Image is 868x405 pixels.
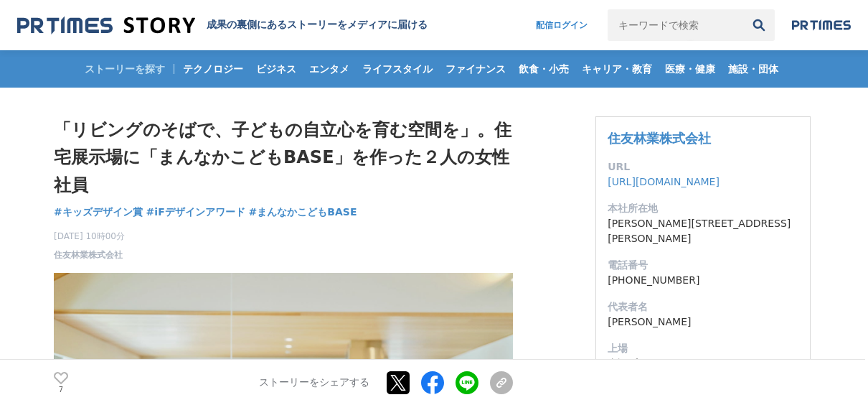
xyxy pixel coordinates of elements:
[608,216,798,246] dd: [PERSON_NAME][STREET_ADDRESS][PERSON_NAME]
[249,205,357,220] a: #まんなかこどもBASE
[146,205,245,218] span: #iFデザインアワード
[513,50,575,88] a: 飲食・小売
[303,50,355,88] a: エンタメ
[54,116,513,199] h1: 「リビングのそばで、子どもの自立心を育む空間を」。住宅展示場に「まんなかこどもBASE」を作った２人の女性社員
[17,16,195,35] img: 成果の裏側にあるストーリーをメディアに届ける
[659,50,721,88] a: 医療・健康
[743,9,775,41] button: 検索
[608,201,798,216] dt: 本社所在地
[54,386,68,393] p: 7
[522,9,602,41] a: 配信ログイン
[54,205,143,218] span: #キッズデザイン賞
[54,230,125,243] span: [DATE] 10時00分
[259,376,369,389] p: ストーリーをシェアする
[146,205,245,220] a: #iFデザインアワード
[576,62,658,75] span: キャリア・教育
[177,62,249,75] span: テクノロジー
[608,273,798,288] dd: [PHONE_NUMBER]
[357,50,438,88] a: ライフスタイル
[440,50,511,88] a: ファイナンス
[608,159,798,174] dt: URL
[608,131,711,146] a: 住友林業株式会社
[608,341,798,356] dt: 上場
[608,315,798,330] dd: [PERSON_NAME]
[608,356,798,371] dd: 東証プライム
[608,299,798,315] dt: 代表者名
[303,62,355,75] span: エンタメ
[54,248,123,261] a: 住友林業株式会社
[250,50,302,88] a: ビジネス
[207,19,428,32] h2: 成果の裏側にあるストーリーをメディアに届ける
[608,258,798,273] dt: 電話番号
[608,176,720,187] a: [URL][DOMAIN_NAME]
[608,9,743,41] input: キーワードで検索
[792,19,851,31] img: prtimes
[576,50,658,88] a: キャリア・教育
[440,62,511,75] span: ファイナンス
[722,50,784,88] a: 施設・団体
[659,62,721,75] span: 医療・健康
[177,50,249,88] a: テクノロジー
[722,62,784,75] span: 施設・団体
[250,62,302,75] span: ビジネス
[249,205,357,218] span: #まんなかこどもBASE
[17,16,428,35] a: 成果の裏側にあるストーリーをメディアに届ける 成果の裏側にあるストーリーをメディアに届ける
[54,205,143,220] a: #キッズデザイン賞
[513,62,575,75] span: 飲食・小売
[357,62,438,75] span: ライフスタイル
